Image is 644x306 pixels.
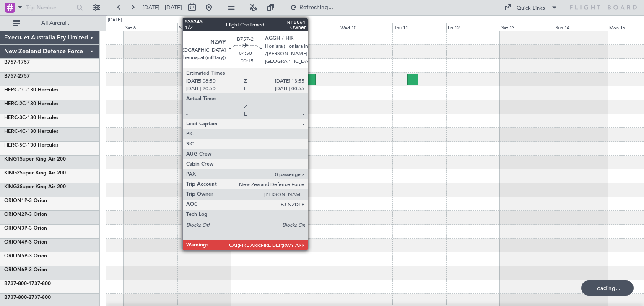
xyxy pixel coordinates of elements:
[4,267,47,272] a: ORION6P-3 Orion
[4,88,58,93] a: HERC-1C-130 Hercules
[4,157,66,162] a: KING1Super King Air 200
[299,5,334,10] span: Refreshing...
[4,129,58,134] a: HERC-4C-130 Hercules
[4,240,24,245] span: ORION4
[124,23,177,31] div: Sat 6
[22,20,88,26] span: All Aircraft
[286,1,337,14] button: Refreshing...
[4,115,22,120] span: HERC-3
[4,212,24,217] span: ORION2
[4,60,21,65] span: B757-1
[4,295,31,300] span: B737-800-2
[4,184,20,189] span: KING3
[500,1,562,14] button: Quick Links
[4,74,30,79] a: B757-2757
[4,171,66,176] a: KING2Super King Air 200
[4,254,47,259] a: ORION5P-3 Orion
[4,171,20,176] span: KING2
[517,4,545,13] div: Quick Links
[581,280,634,296] div: Loading...
[4,198,24,203] span: ORION1
[4,281,51,286] a: B737-800-1737-800
[285,23,338,31] div: Tue 9
[4,212,47,217] a: ORION2P-3 Orion
[4,74,21,79] span: B757-2
[4,226,47,231] a: ORION3P-3 Orion
[4,226,24,231] span: ORION3
[4,295,51,300] a: B737-800-2737-800
[4,143,58,148] a: HERC-5C-130 Hercules
[500,23,553,31] div: Sat 13
[4,115,58,120] a: HERC-3C-130 Hercules
[4,281,31,286] span: B737-800-1
[143,4,182,11] span: [DATE] - [DATE]
[4,254,24,259] span: ORION5
[4,267,24,272] span: ORION6
[554,23,608,31] div: Sun 14
[177,23,231,31] div: Sun 7
[446,23,500,31] div: Fri 12
[339,23,392,31] div: Wed 10
[4,129,22,134] span: HERC-4
[392,23,446,31] div: Thu 11
[231,23,285,31] div: Mon 8
[4,143,22,148] span: HERC-5
[4,240,47,245] a: ORION4P-3 Orion
[4,60,30,65] a: B757-1757
[26,1,74,14] input: Trip Number
[4,184,66,189] a: KING3Super King Air 200
[108,17,122,24] div: [DATE]
[4,88,22,93] span: HERC-1
[4,198,47,203] a: ORION1P-3 Orion
[4,101,22,106] span: HERC-2
[9,16,91,30] button: All Aircraft
[4,157,20,162] span: KING1
[4,101,58,106] a: HERC-2C-130 Hercules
